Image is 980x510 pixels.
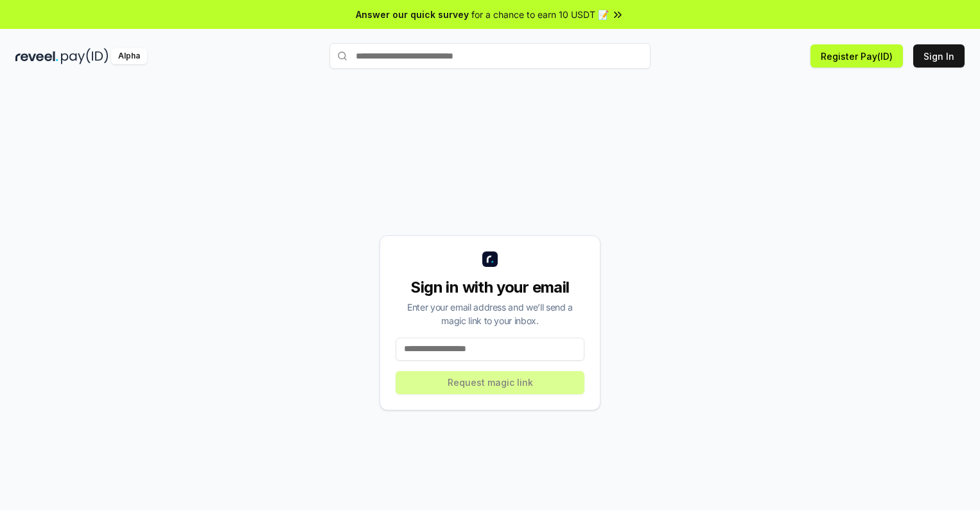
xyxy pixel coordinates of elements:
img: reveel_dark [15,48,58,64]
button: Register Pay(ID) [810,44,903,68]
span: Answer our quick survey [356,8,469,21]
button: Sign In [913,44,965,68]
div: Alpha [111,48,147,64]
span: for a chance to earn 10 USDT 📝 [471,8,609,21]
img: logo_small [482,251,498,267]
div: Enter your email address and we’ll send a magic link to your inbox. [396,300,584,327]
div: Sign in with your email [396,277,584,298]
img: pay_id [61,48,109,64]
